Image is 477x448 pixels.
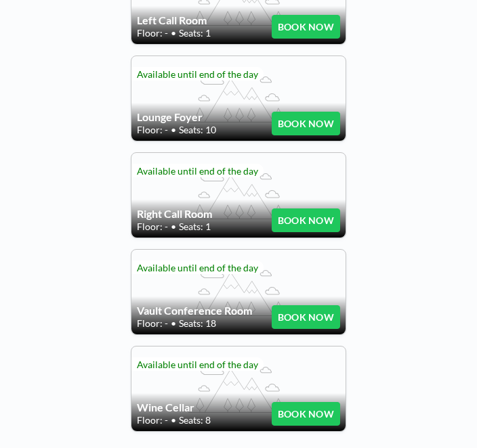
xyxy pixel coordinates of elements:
[171,317,176,330] span: •
[179,317,216,330] span: Seats: 18
[137,317,168,330] span: Floor: -
[171,124,176,136] span: •
[137,165,258,177] span: Available until end of the day
[272,15,340,39] button: BOOK NOW
[137,68,258,80] span: Available until end of the day
[179,27,211,39] span: Seats: 1
[137,207,272,221] h4: Right Call Room
[137,110,272,124] h4: Lounge Foyer
[137,414,168,426] span: Floor: -
[137,262,258,273] span: Available until end of the day
[137,401,272,414] h4: Wine Cellar
[179,221,211,233] span: Seats: 1
[171,27,176,39] span: •
[137,14,272,27] h4: Left Call Room
[171,221,176,233] span: •
[171,414,176,426] span: •
[272,208,340,232] button: BOOK NOW
[137,124,168,136] span: Floor: -
[179,414,211,426] span: Seats: 8
[137,359,258,370] span: Available until end of the day
[179,124,216,136] span: Seats: 10
[137,221,168,233] span: Floor: -
[137,304,272,317] h4: Vault Conference Room
[272,112,340,135] button: BOOK NOW
[137,27,168,39] span: Floor: -
[272,402,340,426] button: BOOK NOW
[272,305,340,329] button: BOOK NOW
